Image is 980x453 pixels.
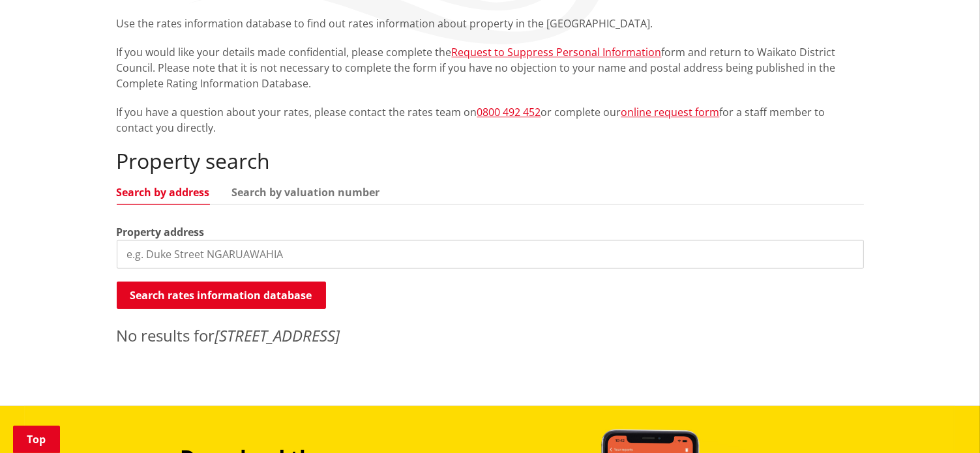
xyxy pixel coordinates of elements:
[477,105,541,119] a: 0800 492 452
[920,398,967,445] iframe: Messenger Launcher
[621,105,720,119] a: online request form
[117,324,864,347] p: No results for
[117,16,864,31] p: Use the rates information database to find out rates information about property in the [GEOGRAPHI...
[452,45,662,59] a: Request to Suppress Personal Information
[117,104,864,136] p: If you have a question about your rates, please contact the rates team on or complete our for a s...
[117,224,205,240] label: Property address
[117,282,326,309] button: Search rates information database
[117,187,210,197] a: Search by address
[117,44,864,91] p: If you would like your details made confidential, please complete the form and return to Waikato ...
[13,426,60,453] a: Top
[117,240,864,269] input: e.g. Duke Street NGARUAWAHIA
[232,187,380,197] a: Search by valuation number
[117,149,864,173] h2: Property search
[215,325,340,346] em: [STREET_ADDRESS]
